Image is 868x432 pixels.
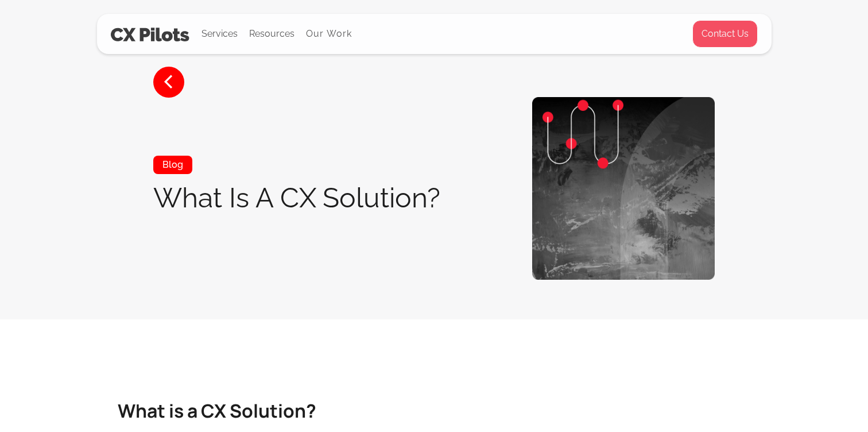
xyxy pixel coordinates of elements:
[201,26,238,42] div: Services
[153,156,192,174] div: Blog
[153,183,440,213] h1: What Is A CX Solution?
[201,14,238,53] div: Services
[306,29,352,39] a: Our Work
[692,20,758,48] a: Contact Us
[249,26,294,42] div: Resources
[249,14,294,53] div: Resources
[118,399,751,423] h2: What is a CX Solution?
[153,67,184,98] a: <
